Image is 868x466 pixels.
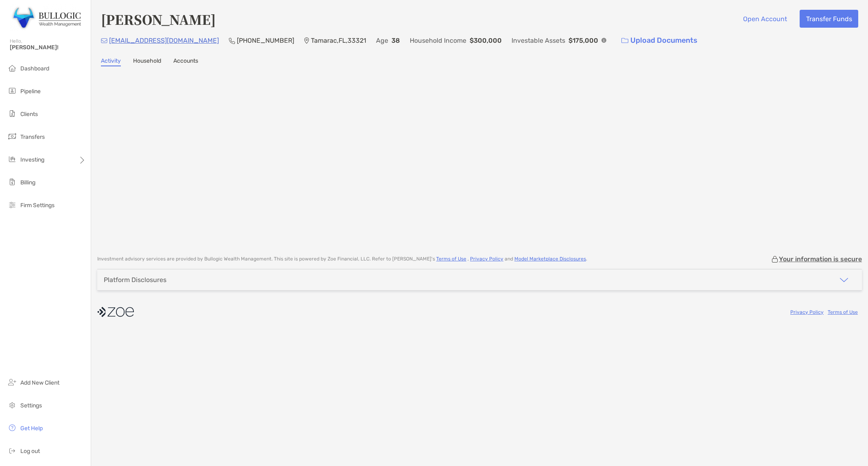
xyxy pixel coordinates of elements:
a: Accounts [173,57,198,66]
img: clients icon [7,109,17,118]
img: Zoe Logo [10,3,81,33]
p: Investment advisory services are provided by Bullogic Wealth Management . This site is powered by... [97,256,587,262]
a: Terms of Use [828,309,858,315]
span: Dashboard [20,65,49,72]
span: Add New Client [20,379,59,386]
a: Activity [101,57,121,66]
a: Terms of Use [436,256,466,262]
span: Clients [20,111,38,118]
p: $300,000 [470,35,502,46]
img: firm-settings icon [7,200,17,210]
img: dashboard icon [7,63,17,73]
img: pipeline icon [7,86,17,96]
p: [PHONE_NUMBER] [237,35,294,46]
img: icon arrow [839,275,849,285]
a: Model Marketplace Disclosures [514,256,586,262]
button: Open Account [737,10,793,28]
span: Settings [20,402,42,409]
span: Firm Settings [20,202,55,209]
img: get-help icon [7,423,17,433]
h4: [PERSON_NAME] [101,10,216,28]
img: transfers icon [7,131,17,141]
img: billing icon [7,177,17,187]
p: [EMAIL_ADDRESS][DOMAIN_NAME] [109,35,219,46]
span: Pipeline [20,88,41,95]
span: [PERSON_NAME]! [10,44,86,51]
img: logout icon [7,446,17,455]
p: Your information is secure [779,255,862,263]
img: settings icon [7,400,17,410]
img: button icon [621,38,628,44]
p: Age [376,35,388,46]
span: Log out [20,448,40,455]
span: Transfers [20,133,45,140]
img: Info Icon [601,38,606,43]
img: Email Icon [101,38,107,43]
img: Location Icon [304,37,309,44]
img: Phone Icon [229,37,235,44]
p: 38 [391,35,400,46]
span: Investing [20,156,44,163]
a: Privacy Policy [790,309,824,315]
img: company logo [97,303,134,321]
a: Upload Documents [616,32,703,49]
img: add_new_client icon [7,377,17,387]
a: Household [133,57,161,66]
span: Get Help [20,425,43,432]
span: Billing [20,179,35,186]
div: Platform Disclosures [104,276,166,284]
p: Tamarac , FL , 33321 [311,35,366,46]
a: Privacy Policy [470,256,503,262]
p: $175,000 [568,35,598,46]
img: investing icon [7,154,17,164]
p: Investable Assets [512,35,565,46]
button: Transfer Funds [800,10,858,28]
p: Household Income [410,35,466,46]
